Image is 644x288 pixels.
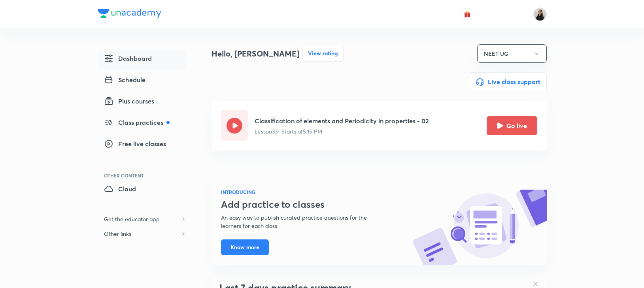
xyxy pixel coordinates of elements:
button: Go live [487,116,537,135]
span: Schedule [104,75,145,85]
a: Company Logo [98,9,161,20]
span: Plus courses [104,96,154,106]
a: Dashboard [98,51,186,69]
h4: Hello, [PERSON_NAME] [212,48,299,60]
a: Class practices [98,115,186,133]
iframe: Help widget launcher [574,257,635,279]
p: An easy way to publish curated practice questions for the learners for each class. [221,213,386,230]
a: Plus courses [98,93,186,111]
img: Manisha Gaur [533,8,547,21]
a: Cloud [98,181,186,199]
h5: Classification of elements and Periodicity in properties - 02 [255,116,429,126]
p: Lesson 33 • Starts at 5:15 PM [255,127,429,136]
h6: Other links [98,226,138,241]
h6: INTRODUCING [221,188,386,196]
img: know-more [412,190,547,265]
button: NEET UG [477,44,547,63]
a: Schedule [98,72,186,90]
span: Class practices [104,118,170,127]
h6: Get the educator app [98,212,166,226]
div: Other Content [104,173,186,178]
span: Free live classes [104,139,166,149]
span: Dashboard [104,54,152,63]
span: Cloud [104,184,136,194]
h3: Add practice to classes [221,199,386,210]
button: avatar [461,8,474,21]
button: Live class support [469,72,547,91]
button: View rating [302,46,344,62]
img: Company Logo [98,9,161,18]
img: avatar [464,11,471,18]
button: Know more [221,239,269,255]
a: Free live classes [98,136,186,154]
